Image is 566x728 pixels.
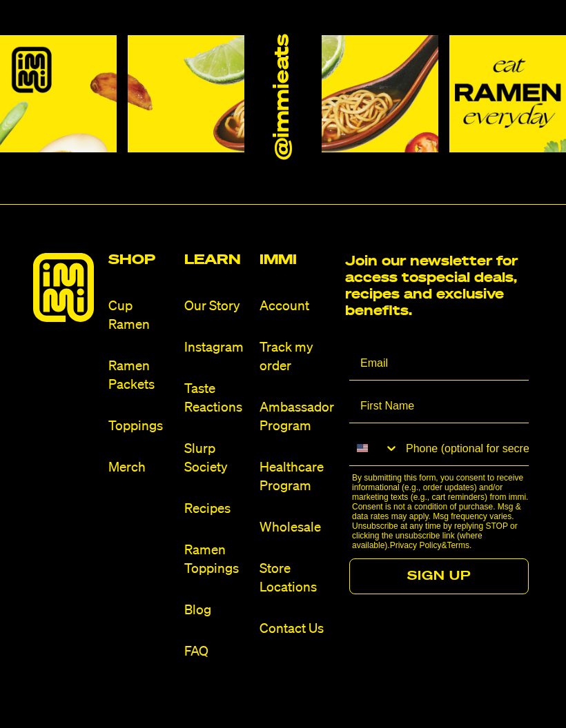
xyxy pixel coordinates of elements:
[184,541,248,578] a: Ramen Toppings
[184,338,248,357] a: Instagram
[357,443,368,454] img: United States
[349,558,529,594] button: SIGN UP
[33,253,94,322] img: immieats
[260,458,334,496] a: Healthcare Program
[108,417,173,436] a: Toppings
[260,338,334,376] a: Track my order
[108,357,173,394] a: Ramen Packets
[128,35,244,152] img: Instagram
[260,620,334,638] a: Contact Us
[184,440,248,477] a: Slurp Society
[349,432,399,465] button: Search Countries
[322,35,438,152] img: Instagram
[184,297,248,316] a: Our Story
[184,500,248,518] a: Recipes
[260,297,334,316] a: Account
[184,601,248,620] a: Blog
[260,253,334,267] h2: Immi
[399,432,529,465] input: Phone (optional for secret deals)
[260,560,334,597] a: Store Locations
[447,540,469,550] a: Terms
[260,518,334,537] a: Wholesale
[349,346,529,381] input: Email
[7,664,149,721] iframe: Marketing Popup
[390,540,442,550] a: Privacy Policy
[260,398,334,436] a: Ambassador Program
[108,297,173,334] a: Cup Ramen
[108,253,173,267] h2: Shop
[345,253,533,319] h2: Join our newsletter for access to special deals, recipes and exclusive benefits.
[449,35,566,152] img: Instagram
[349,389,529,423] input: First Name
[108,458,173,477] a: Merch
[352,473,533,550] p: By submitting this form, you consent to receive informational (e.g., order updates) and/or market...
[184,380,248,417] a: Taste Reactions
[184,253,248,267] h2: Learn
[271,34,295,160] a: @immieats
[184,643,248,661] a: FAQ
